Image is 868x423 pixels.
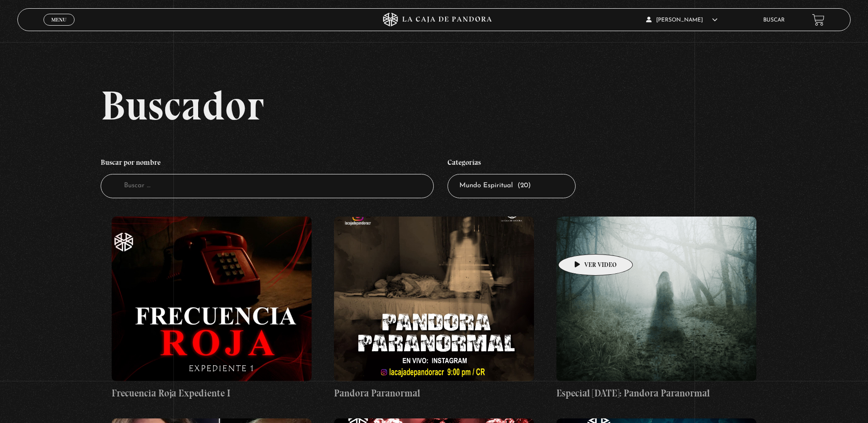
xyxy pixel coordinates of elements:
a: Pandora Paranormal [334,217,534,401]
h4: Pandora Paranormal [334,386,534,401]
a: View your shopping cart [812,14,825,26]
h4: Especial [DATE]: Pandora Paranormal [556,386,756,401]
h2: Buscador [101,85,851,126]
span: Cerrar [49,25,70,31]
a: Especial [DATE]: Pandora Paranormal [556,217,756,401]
h4: Categorías [447,153,576,174]
a: Buscar [763,17,785,23]
span: [PERSON_NAME] [646,17,717,23]
h4: Buscar por nombre [101,153,434,174]
span: Menu [51,17,66,22]
h4: Frecuencia Roja Expediente I [112,386,312,401]
a: Frecuencia Roja Expediente I [112,217,312,401]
